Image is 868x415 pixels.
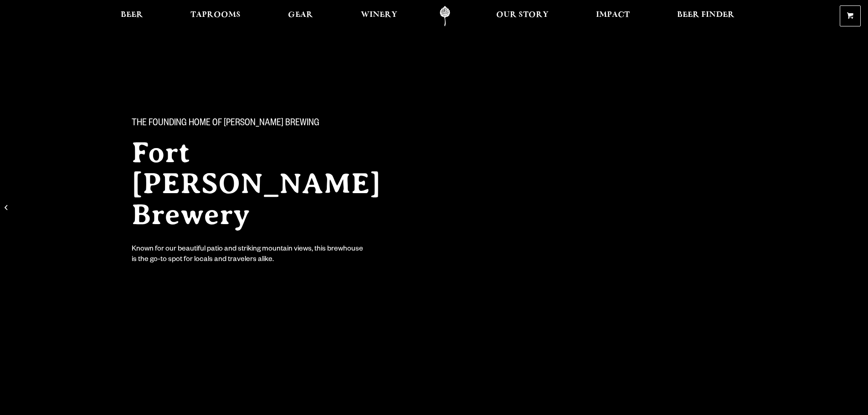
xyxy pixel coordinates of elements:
[496,11,549,19] span: Our Story
[132,118,319,130] span: The Founding Home of [PERSON_NAME] Brewing
[671,6,740,26] a: Beer Finder
[361,11,397,19] span: Winery
[590,6,636,26] a: Impact
[428,6,462,26] a: Odell Home
[288,11,313,19] span: Gear
[121,11,143,19] span: Beer
[596,11,630,19] span: Impact
[132,137,416,230] h2: Fort [PERSON_NAME] Brewery
[185,6,247,26] a: Taprooms
[190,11,241,19] span: Taprooms
[115,6,149,26] a: Beer
[677,11,734,19] span: Beer Finder
[490,6,555,26] a: Our Story
[132,245,365,266] div: Known for our beautiful patio and striking mountain views, this brewhouse is the go-to spot for l...
[355,6,403,26] a: Winery
[282,6,319,26] a: Gear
